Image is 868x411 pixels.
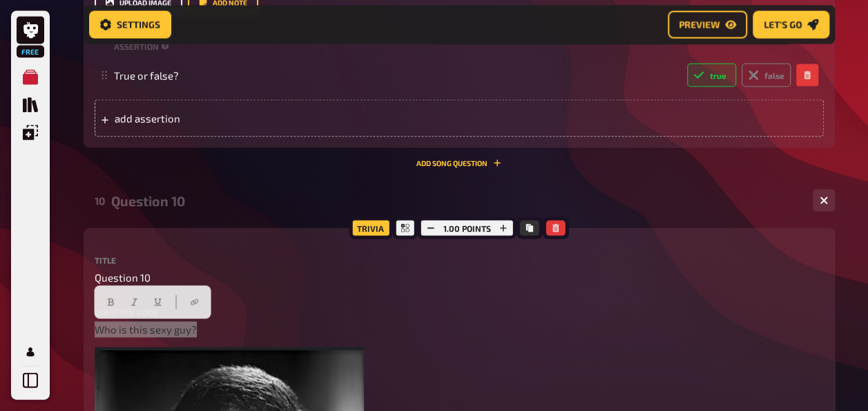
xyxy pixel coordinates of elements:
span: Let's go [764,20,802,30]
a: My Quizzes [17,64,44,91]
span: True or false? [114,69,179,82]
small: assertion [114,41,172,53]
a: Quiz Library [17,91,44,119]
a: Overlays [17,119,44,147]
a: Settings [89,11,171,39]
label: Title [95,256,824,264]
label: Question body [95,308,824,316]
span: Free [18,48,43,56]
a: Let's go [753,11,829,39]
label: false [742,64,791,87]
label: true [687,64,736,87]
a: My Account [17,338,44,366]
button: Add Song question [416,159,501,167]
div: Question 10 [111,193,802,209]
span: Who is this sexy guy? [95,323,197,336]
span: Preview [679,20,720,30]
span: Settings [117,20,160,30]
a: Preview [668,11,747,39]
span: add assertion [115,112,329,125]
div: 1.00 points [418,217,517,239]
span: Question 10 [95,270,151,286]
button: Copy [520,221,539,236]
div: 10 [95,194,106,207]
div: Trivia [349,217,392,239]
